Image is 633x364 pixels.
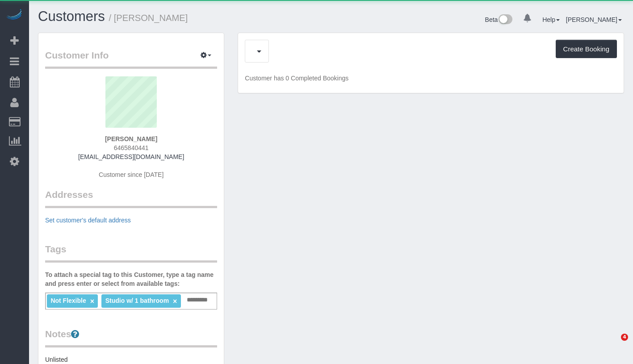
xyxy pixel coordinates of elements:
[99,171,163,178] span: Customer since [DATE]
[45,49,217,69] legend: Customer Info
[542,16,560,23] a: Help
[556,40,617,59] button: Create Booking
[114,144,149,151] span: 6465840441
[38,8,105,24] a: Customers
[50,297,86,304] span: Not Flexible
[621,334,628,341] span: 4
[45,270,217,288] label: To attach a special tag to this Customer, type a tag name and press enter or select from availabl...
[485,16,513,23] a: Beta
[78,153,184,160] a: [EMAIL_ADDRESS][DOMAIN_NAME]
[173,297,177,305] a: ×
[90,297,94,305] a: ×
[45,327,217,347] legend: Notes
[498,14,512,26] img: New interface
[245,74,617,83] p: Customer has 0 Completed Bookings
[45,355,217,364] pre: Unlisted
[105,135,157,142] strong: [PERSON_NAME]
[603,334,624,355] iframe: Intercom live chat
[45,243,217,263] legend: Tags
[45,217,131,224] a: Set customer's default address
[105,297,169,304] span: Studio w/ 1 bathroom
[566,16,622,23] a: [PERSON_NAME]
[5,9,23,21] img: Automaid Logo
[109,13,188,23] small: / [PERSON_NAME]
